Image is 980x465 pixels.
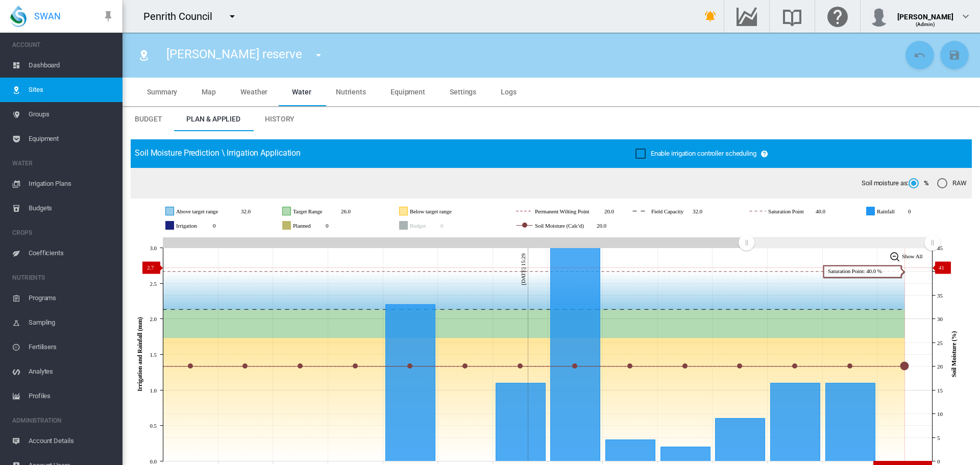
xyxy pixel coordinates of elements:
[150,423,157,429] tspan: 0.5
[29,53,114,78] span: Dashboard
[226,10,238,22] md-icon: icon-menu-down
[780,10,804,22] md-icon: Search the knowledge base
[400,221,458,230] g: Budget
[683,364,687,368] circle: Soil Moisture (Calc'd) Sat 11 Oct, 2025 20
[937,340,943,346] tspan: 25
[12,270,114,286] span: NUTRIENTS
[848,364,852,368] circle: Soil Moisture (Calc'd) Tue 14 Oct, 2025 20
[308,45,329,65] button: icon-menu-down
[265,115,295,123] span: History
[902,253,923,259] tspan: Show All
[940,41,969,69] button: Save Changes
[937,363,943,370] tspan: 20
[633,207,719,216] g: Field Capacity
[336,88,366,96] span: Nutrients
[825,10,850,22] md-icon: Click here for help
[738,234,755,252] g: Zoom chart using cursor arrows
[517,221,622,230] g: Soil Moisture (Calc'd)
[897,8,953,18] div: [PERSON_NAME]
[463,364,467,368] circle: Soil Moisture (Calc'd) Tue 07 Oct, 2025 20
[202,88,216,96] span: Map
[937,245,943,251] tspan: 45
[517,207,630,216] g: Permanent Wilting Point
[700,6,721,27] button: icon-bell-ring
[937,435,940,441] tspan: 5
[606,440,655,461] g: Rainfall Fri 10 Oct, 2025 0.3
[905,41,934,69] button: Cancel Changes
[937,316,943,322] tspan: 30
[937,387,943,394] tspan: 15
[869,6,889,27] img: profile.jpg
[292,88,311,96] span: Water
[150,281,157,287] tspan: 2.5
[136,317,143,391] tspan: Irrigation and Rainfall (mm)
[150,352,157,358] tspan: 1.5
[243,364,247,368] circle: Soil Moisture (Calc'd) Fri 03 Oct, 2025 20
[12,155,114,172] span: WATER
[150,387,157,394] tspan: 1.0
[914,49,926,61] md-icon: icon-undo
[10,6,27,27] img: SWAN-Landscape-Logo-Colour-drop.png
[29,359,114,384] span: Analytes
[186,115,240,123] span: Plan & Applied
[400,207,492,216] g: Below target range
[147,88,177,96] span: Summary
[150,316,157,322] tspan: 2.0
[298,364,302,368] circle: Soil Moisture (Calc'd) Sat 04 Oct, 2025 20
[29,310,114,335] span: Sampling
[518,364,522,368] circle: Soil Moisture (Calc'd) Wed 08 Oct, 2025 20
[734,10,759,22] md-icon: Go to the Data Hub
[867,207,925,216] g: Rainfall
[390,88,425,96] span: Equipment
[312,49,325,61] md-icon: icon-menu-down
[29,286,114,310] span: Programs
[29,335,114,359] span: Fertilisers
[166,207,259,216] g: Above target range
[135,148,301,158] span: Soil Moisture Prediction \ Irrigation Application
[222,6,242,27] button: icon-menu-down
[240,88,267,96] span: Weather
[746,238,932,248] rect: Zoom chart using cursor arrows
[551,248,600,461] g: Rainfall Thu 09 Oct, 2025 3
[937,268,943,275] tspan: 40
[901,362,908,370] circle: Soil Moisture (Calc'd) Wed 15 Oct, 2025 20
[29,172,114,196] span: Irrigation Plans
[12,37,114,53] span: ACCOUNT
[738,364,742,368] circle: Soil Moisture (Calc'd) Sun 12 Oct, 2025 20
[408,364,412,368] circle: Soil Moisture (Calc'd) Mon 06 Oct, 2025 20
[29,78,114,102] span: Sites
[29,196,114,221] span: Budgets
[29,127,114,151] span: Equipment
[635,149,756,159] md-checkbox: Enable irrigation controller scheduling
[34,10,61,22] span: SWAN
[12,225,114,241] span: CROPS
[450,88,476,96] span: Settings
[716,419,765,461] g: Rainfall Sun 12 Oct, 2025 0.6
[573,364,577,368] circle: Soil Moisture (Calc'd) Thu 09 Oct, 2025 20
[143,9,222,23] div: Penrith Council
[150,458,157,464] tspan: 0.0
[862,179,909,188] span: Soil moisture as:
[386,305,435,461] g: Rainfall Mon 06 Oct, 2025 2.2
[793,364,797,368] circle: Soil Moisture (Calc'd) Mon 13 Oct, 2025 20
[29,384,114,408] span: Profiles
[353,364,357,368] circle: Soil Moisture (Calc'd) Sun 05 Oct, 2025 20
[135,115,162,123] span: Budget
[937,179,967,188] md-radio-button: RAW
[948,49,961,61] md-icon: icon-content-save
[520,253,526,285] tspan: [DATE] 15:29
[150,245,157,251] tspan: 3.0
[134,45,154,65] button: Click to go to list of Sites
[909,179,929,188] md-radio-button: %
[628,364,632,368] circle: Soil Moisture (Calc'd) Fri 10 Oct, 2025 20
[283,221,344,230] g: Planned
[166,47,302,61] span: [PERSON_NAME] reserve
[661,447,710,461] g: Rainfall Sat 11 Oct, 2025 0.2
[923,234,941,252] g: Zoom chart using cursor arrows
[704,10,717,22] md-icon: icon-bell-ring
[138,49,150,61] md-icon: icon-map-marker-radius
[166,221,230,230] g: Irrigation
[750,207,841,216] g: Saturation Point
[950,331,958,377] tspan: Soil Moisture (%)
[937,292,943,299] tspan: 35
